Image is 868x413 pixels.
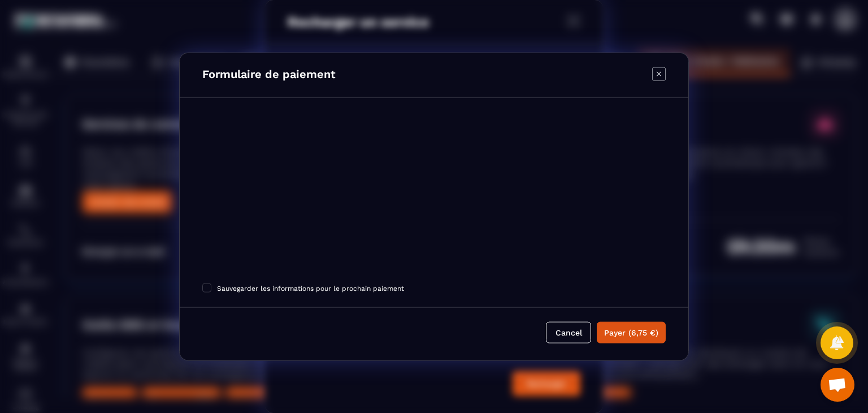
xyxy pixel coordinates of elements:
button: Payer (6,75 €) [597,321,666,343]
iframe: Cadre de saisie sécurisé pour le paiement [200,127,668,278]
div: Ouvrir le chat [821,368,854,402]
button: Cancel [546,321,591,343]
h4: Formulaire de paiement [202,67,336,83]
span: Sauvegarder les informations pour le prochain paiement [217,284,404,292]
